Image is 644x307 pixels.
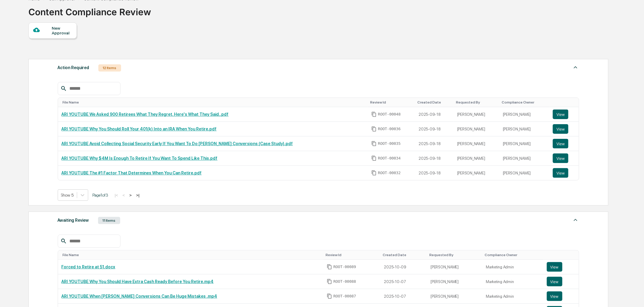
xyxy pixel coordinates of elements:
button: View [547,262,562,272]
a: View [547,291,576,301]
span: Copy Id [371,112,377,117]
div: Toggle SortBy [554,100,576,104]
a: ARI YOUTUBE Why You Should Have Extra Cash Ready Before You Retire.mp4 [62,279,214,284]
a: Forced to Retire at 51.docx [62,265,115,269]
td: [PERSON_NAME] [499,136,550,151]
td: [PERSON_NAME] [427,289,482,304]
td: 2025-09-18 [415,107,454,122]
span: ROOT-00088 [333,279,356,284]
span: ROOT-00035 [378,141,401,146]
td: [PERSON_NAME] [454,136,499,151]
button: View [553,139,568,148]
span: Copy Id [327,279,332,284]
button: View [553,168,568,178]
div: Toggle SortBy [456,100,497,104]
span: ROOT-00032 [378,171,401,175]
div: Content Compliance Review [28,2,151,17]
button: >| [134,193,141,198]
div: Toggle SortBy [485,253,541,257]
button: < [121,193,127,198]
div: We're available if you need us! [20,52,76,57]
td: 2025-09-18 [415,151,454,166]
td: Marketing Admin [483,289,543,304]
div: 11 Items [98,217,120,224]
a: View [553,124,575,134]
a: ARI YOUTUBE Avoid Collecting Social Security Early If You Want To Do [PERSON_NAME] Conversions (C... [62,141,293,146]
iframe: Open customer support [625,287,641,303]
div: Action Required [58,64,89,72]
div: Awaiting Review [58,216,89,224]
button: |< [113,193,120,198]
td: 2025-09-18 [415,166,454,180]
button: > [128,193,134,198]
span: ROOT-00036 [378,127,401,131]
td: Marketing Admin [483,260,543,274]
div: Toggle SortBy [326,253,378,257]
div: Toggle SortBy [370,100,413,104]
p: How can we help? [6,13,109,22]
td: [PERSON_NAME] [454,107,499,122]
button: View [553,110,568,119]
td: [PERSON_NAME] [499,122,550,136]
a: ARI YOUTUBE Why $4M Is Enough To Retire If You Want To Spend Like This.pdf [62,156,218,161]
td: [PERSON_NAME] [427,260,482,274]
span: ROOT-00034 [378,156,401,161]
td: [PERSON_NAME] [454,151,499,166]
a: View [547,262,576,272]
td: 2025-10-09 [381,260,427,274]
div: 🖐️ [6,76,11,81]
div: 🔎 [6,87,11,92]
a: 🔎Data Lookup [4,84,40,95]
div: Toggle SortBy [63,253,321,257]
div: 🗄️ [43,76,48,81]
td: [PERSON_NAME] [427,274,482,289]
div: Toggle SortBy [548,253,577,257]
span: Data Lookup [12,87,38,93]
button: View [553,153,568,163]
a: ARI YOUTUBE We Asked 900 Retirees What They Regret. Here's What They Said..pdf [62,112,229,117]
td: [PERSON_NAME] [454,166,499,180]
a: View [553,168,575,178]
span: Attestations [49,75,74,81]
a: ARI YOUTUBE Why You Should Roll Your 401(k) Into an IRA When You Retire.pdf [62,127,217,131]
div: Toggle SortBy [417,100,451,104]
td: [PERSON_NAME] [454,122,499,136]
span: Copy Id [327,264,332,270]
div: Toggle SortBy [63,100,366,104]
span: Copy Id [371,156,377,161]
img: caret [572,216,579,224]
a: View [553,139,575,148]
span: Copy Id [327,294,332,299]
a: 🖐️Preclearance [4,73,41,84]
button: View [547,291,562,301]
a: ARI YOUTUBE The #1 Factor That Determines When You Can Retire.pdf [62,171,202,175]
a: ARI YOUTUBE When [PERSON_NAME] Conversions Can Be Huge Mistakes .mp4 [62,294,217,299]
span: Copy Id [371,141,377,146]
span: ROOT-00089 [333,265,356,269]
td: [PERSON_NAME] [499,107,550,122]
td: [PERSON_NAME] [499,151,550,166]
a: Powered byPylon [42,101,72,106]
span: Preclearance [12,75,39,81]
span: Copy Id [371,170,377,176]
span: Copy Id [371,126,377,132]
div: Start new chat [20,46,98,52]
div: Toggle SortBy [502,100,547,104]
button: View [547,277,562,286]
a: View [553,153,575,163]
div: New Approval [52,26,72,35]
button: View [553,124,568,134]
td: 2025-10-07 [381,289,427,304]
div: Toggle SortBy [383,253,425,257]
img: caret [572,64,579,71]
td: Marketing Admin [483,274,543,289]
span: ROOT-00048 [378,112,401,117]
span: ROOT-00087 [333,294,356,299]
td: 2025-10-07 [381,274,427,289]
span: Page 1 of 3 [93,193,109,197]
div: 12 Items [98,64,121,72]
a: View [547,277,576,286]
a: 🗄️Attestations [41,73,77,84]
div: Toggle SortBy [429,253,480,257]
td: [PERSON_NAME] [499,166,550,180]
